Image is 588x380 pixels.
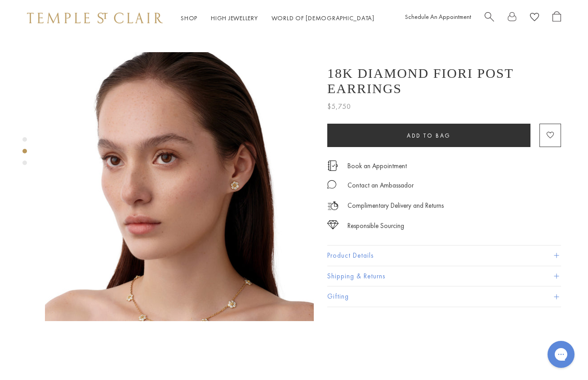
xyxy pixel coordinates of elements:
p: Complimentary Delivery and Returns [347,200,444,211]
iframe: Gorgias live chat messenger [543,338,579,371]
a: World of [DEMOGRAPHIC_DATA]World of [DEMOGRAPHIC_DATA] [272,14,374,22]
button: Product Details [327,246,561,266]
div: Responsible Sourcing [347,220,404,232]
a: Open Shopping Bag [552,11,561,25]
span: $5,750 [327,101,351,112]
img: Temple St. Clair [27,13,163,23]
a: High JewelleryHigh Jewellery [211,14,258,22]
img: icon_appointment.svg [327,161,338,171]
img: icon_delivery.svg [327,200,339,211]
span: Add to bag [407,132,451,139]
h1: 18K Diamond Fiori Post Earrings [327,66,561,96]
nav: Main navigation [181,13,374,24]
button: Shipping & Returns [327,266,561,286]
a: View Wishlist [530,11,539,25]
button: Gifting [327,286,561,307]
img: MessageIcon-01_2.svg [327,180,336,189]
div: Contact an Ambassador [347,180,414,191]
img: icon_sourcing.svg [327,220,339,229]
button: Add to bag [327,124,530,147]
a: Schedule An Appointment [405,13,471,21]
img: 18K Diamond Fiori Post Earrings [45,52,314,321]
div: Product gallery navigation [22,135,27,172]
a: Search [485,11,494,25]
a: ShopShop [181,14,197,22]
a: Book an Appointment [347,161,407,171]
